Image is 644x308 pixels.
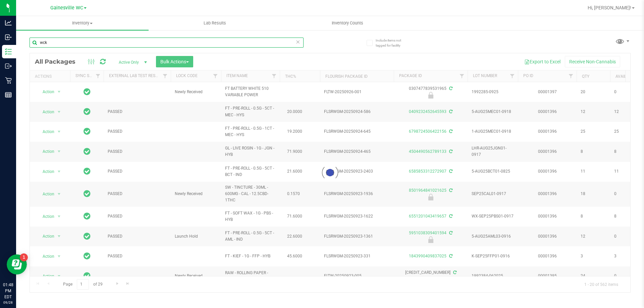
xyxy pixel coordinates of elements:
[7,254,27,274] iframe: Resource center
[3,300,13,305] p: 09/28
[16,20,149,26] span: Inventory
[376,38,409,48] span: Include items not tagged for facility
[5,63,12,69] inline-svg: Outbound
[20,253,28,261] iframe: Resource center unread badge
[16,16,149,30] a: Inventory
[5,77,12,84] inline-svg: Retail
[5,48,12,55] inline-svg: Inventory
[3,282,13,300] p: 01:48 PM EDT
[296,38,300,46] span: Clear
[195,20,235,26] span: Lab Results
[5,91,12,98] inline-svg: Reports
[30,38,304,48] input: Search Package ID, Item Name, SKU, Lot or Part Number...
[149,16,281,30] a: Lab Results
[323,20,372,26] span: Inventory Counts
[588,5,631,10] span: Hi, [PERSON_NAME]!
[5,34,12,41] inline-svg: Inbound
[281,16,414,30] a: Inventory Counts
[50,5,83,11] span: Gainesville WC
[5,19,12,26] inline-svg: Analytics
